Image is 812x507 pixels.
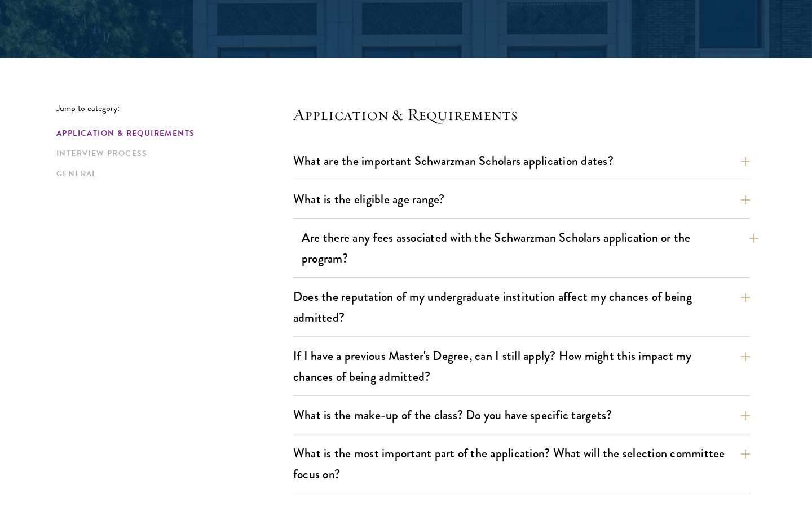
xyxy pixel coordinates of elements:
[293,441,750,487] button: What is the most important part of the application? What will the selection committee focus on?
[293,402,750,428] button: What is the make-up of the class? Do you have specific targets?
[302,225,758,271] button: Are there any fees associated with the Schwarzman Scholars application or the program?
[56,127,286,139] a: Application & Requirements
[293,343,750,389] button: If I have a previous Master's Degree, can I still apply? How might this impact my chances of bein...
[56,103,293,113] p: Jump to category:
[293,186,750,212] button: What is the eligible age range?
[293,148,750,174] button: What are the important Schwarzman Scholars application dates?
[293,284,750,330] button: Does the reputation of my undergraduate institution affect my chances of being admitted?
[293,103,750,126] h4: Application & Requirements
[56,168,286,180] a: General
[56,148,286,159] a: Interview Process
